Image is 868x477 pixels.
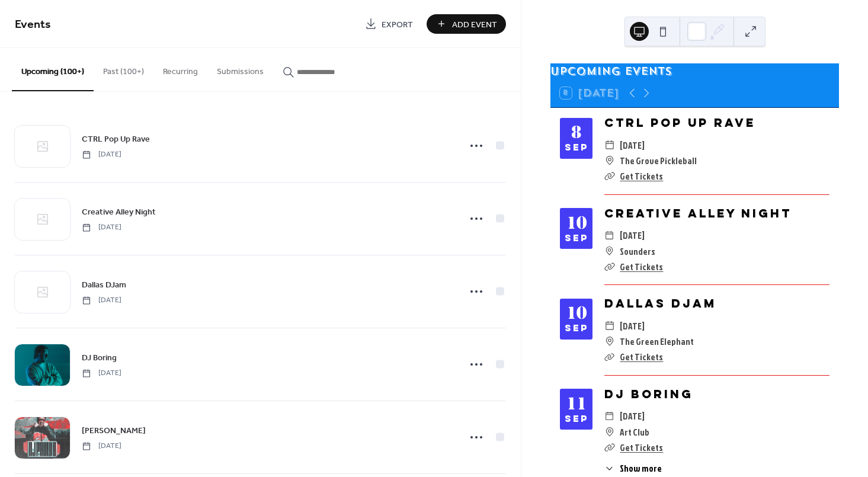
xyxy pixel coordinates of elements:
span: Dallas DJam [82,279,126,292]
span: [PERSON_NAME] [82,425,146,437]
div: ​ [604,462,615,475]
div: ​ [604,259,615,274]
button: Add Event [427,14,506,34]
div: ​ [604,244,615,259]
a: [PERSON_NAME] [82,424,146,437]
div: ​ [604,228,615,243]
div: ​ [604,168,615,184]
a: Dallas DJam [604,296,716,310]
div: Sep [565,143,588,152]
a: Get Tickets [620,260,663,273]
span: [DATE] [82,368,121,379]
span: [DATE] [82,149,121,160]
div: ​ [604,137,615,153]
div: ​ [604,424,615,440]
span: [DATE] [82,222,121,233]
span: Creative Alley Night [82,206,156,219]
span: Export [382,18,413,31]
span: CTRL Pop Up Rave [82,133,150,146]
span: [DATE] [620,228,645,243]
span: [DATE] [620,137,645,153]
div: ​ [604,153,615,168]
a: Get Tickets [620,169,663,183]
span: [DATE] [620,408,645,424]
a: DJ Boring [82,351,117,364]
div: Sep [565,415,588,423]
span: [DATE] [620,318,645,334]
a: Dallas DJam [82,278,126,292]
div: 8 [571,124,581,141]
button: Recurring [153,48,207,90]
a: CTRL Pop Up Rave [82,132,150,146]
a: Get Tickets [620,350,663,363]
span: Sounders [620,244,655,259]
button: Upcoming (100+) [12,48,94,91]
a: Export [356,14,422,34]
span: The Grove Pickleball [620,153,697,168]
span: Art Club [620,424,649,440]
a: CTRL Pop Up Rave [604,115,755,130]
div: Sep [565,324,588,332]
div: ​ [604,334,615,349]
div: ​ [604,440,615,455]
div: ​ [604,408,615,424]
div: ​ [604,349,615,364]
span: Events [15,13,51,36]
span: DJ Boring [82,352,117,364]
div: 10 [566,215,587,232]
a: Creative Alley Night [604,206,792,220]
span: Add Event [452,18,497,31]
div: 11 [566,396,587,412]
div: 10 [566,305,587,322]
span: The Green Elephant [620,334,694,349]
button: ​Show more [604,462,662,475]
a: Get Tickets [620,441,663,454]
div: ​ [604,318,615,334]
div: Upcoming events [550,63,839,79]
span: Show more [620,462,662,475]
a: Creative Alley Night [82,205,156,219]
span: [DATE] [82,295,121,306]
button: Past (100+) [94,48,153,90]
div: Sep [565,234,588,242]
span: [DATE] [82,441,121,452]
button: Submissions [207,48,273,90]
a: DJ Boring [604,386,693,401]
